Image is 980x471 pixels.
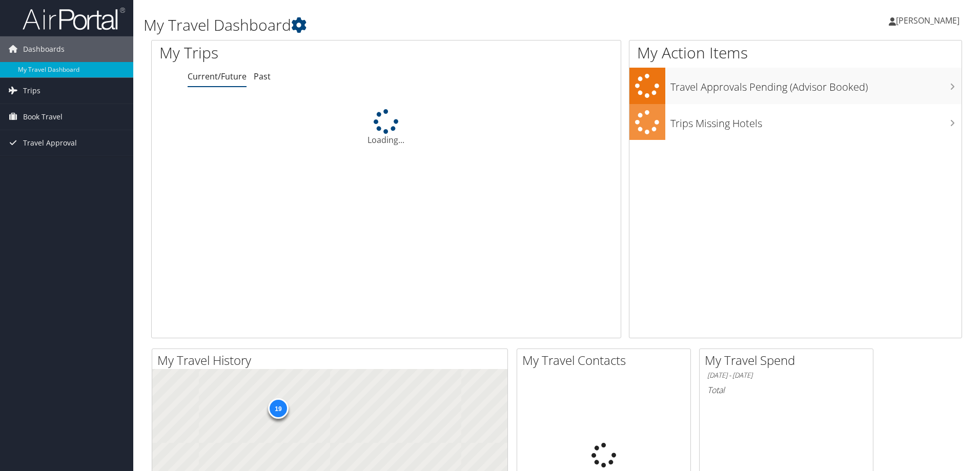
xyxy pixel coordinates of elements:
h2: My Travel Spend [705,352,873,369]
h1: My Trips [159,42,418,64]
span: Trips [23,78,40,104]
h1: My Travel Dashboard [144,14,695,36]
h2: My Travel Contacts [522,352,690,369]
span: [PERSON_NAME] [896,15,959,26]
h6: Total [707,384,865,396]
div: 19 [268,398,289,419]
a: Trips Missing Hotels [629,104,962,140]
span: Book Travel [23,104,63,130]
h3: Travel Approvals Pending (Advisor Booked) [670,75,962,94]
h1: My Action Items [629,42,962,64]
img: airportal-logo.png [23,7,125,31]
span: Travel Approval [23,130,77,156]
h3: Trips Missing Hotels [670,111,962,131]
a: Past [254,71,271,82]
a: Current/Future [188,71,247,82]
span: Dashboards [23,36,65,62]
a: [PERSON_NAME] [889,5,970,36]
a: Travel Approvals Pending (Advisor Booked) [629,68,962,104]
h6: [DATE] - [DATE] [707,371,865,380]
h2: My Travel History [157,352,507,369]
div: Loading... [152,109,621,146]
